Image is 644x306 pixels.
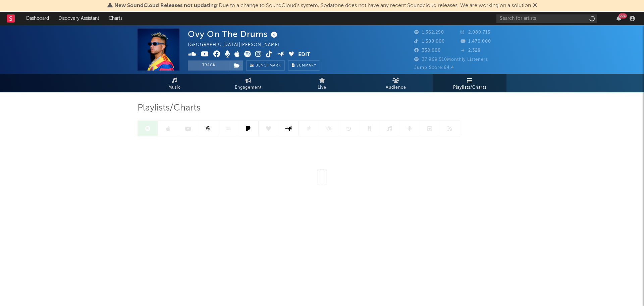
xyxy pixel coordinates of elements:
[386,84,406,92] span: Audience
[288,60,320,71] button: Summary
[54,12,104,25] a: Discovery Assistant
[461,30,490,35] span: 2.089.715
[433,74,506,92] a: Playlists/Charts
[188,60,230,71] button: Track
[414,65,454,70] span: Jump Score: 64.4
[414,57,488,62] span: 37.969.510 Monthly Listeners
[461,39,491,44] span: 1.470.000
[414,48,441,53] span: 338.000
[461,48,481,53] span: 2.328
[533,3,537,8] span: Dismiss
[619,13,627,18] div: 99 +
[188,29,279,40] div: Ovy On The Drums
[359,74,433,92] a: Audience
[297,64,316,68] span: Summary
[138,104,201,112] span: Playlists/Charts
[414,30,444,35] span: 1.362.290
[298,51,310,59] button: Edit
[21,12,54,25] a: Dashboard
[256,62,281,70] span: Benchmark
[414,39,445,44] span: 1.500.000
[453,84,486,92] span: Playlists/Charts
[104,12,127,25] a: Charts
[168,84,181,92] span: Music
[211,74,285,92] a: Engagement
[188,41,287,49] div: [GEOGRAPHIC_DATA] | [PERSON_NAME]
[138,74,211,92] a: Music
[114,3,217,8] span: New SoundCloud Releases not updating
[285,74,359,92] a: Live
[235,84,262,92] span: Engagement
[114,3,531,8] span: : Due to a change to SoundCloud's system, Sodatone does not have any recent Soundcloud releases. ...
[246,60,285,71] a: Benchmark
[318,84,326,92] span: Live
[616,16,621,21] button: 99+
[496,14,597,23] input: Search for artists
